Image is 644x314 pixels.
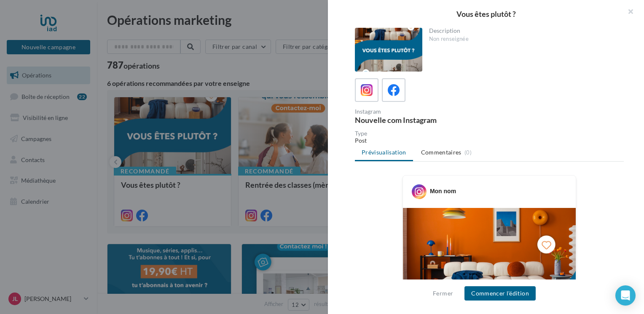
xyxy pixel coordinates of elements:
span: (0) [464,149,472,156]
div: Non renseignée [429,35,617,43]
div: Instagram [355,109,486,114]
div: Type [355,130,624,136]
button: Commencer l'édition [464,286,536,301]
div: Open Intercom Messenger [615,285,636,306]
div: Mon nom [430,187,456,195]
div: Description [429,28,617,34]
button: Fermer [429,288,456,298]
div: Nouvelle com Instagram [355,116,486,124]
div: Post [355,136,624,145]
div: Vous êtes plutôt ? [341,10,631,18]
span: Commentaires [421,148,462,157]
